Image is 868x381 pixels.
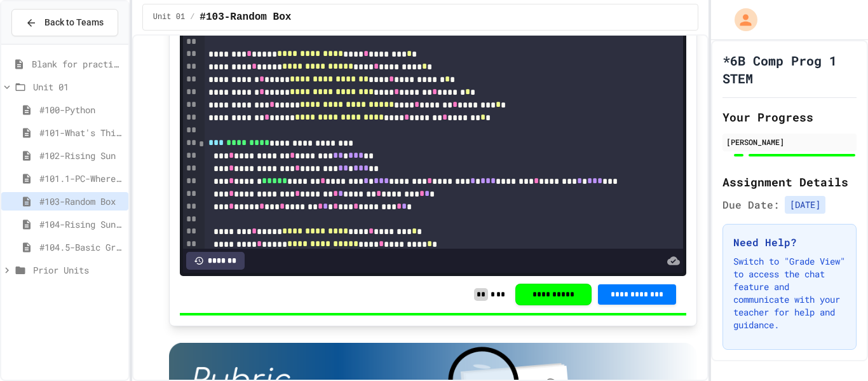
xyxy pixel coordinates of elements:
span: [DATE] [785,196,825,214]
button: Back to Teams [11,9,118,36]
span: #101.1-PC-Where am I? [39,172,123,185]
h3: Need Help? [733,235,846,250]
span: #104.5-Basic Graphics Review [39,240,123,254]
p: Switch to "Grade View" to access the chat feature and communicate with your teacher for help and ... [733,255,846,331]
h2: Assignment Details [722,173,857,191]
span: #100-Python [39,103,123,116]
span: / [190,12,194,22]
span: Unit 01 [33,80,123,94]
span: Due Date: [722,197,780,212]
h1: *6B Comp Prog 1 STEM [722,52,857,87]
span: #101-What's This ?? [39,126,123,139]
div: [PERSON_NAME] [726,136,853,148]
span: Unit 01 [153,12,185,22]
span: #104-Rising Sun Plus [39,218,123,231]
span: Prior Units [33,263,123,277]
div: My Account [721,5,761,34]
span: #103-Random Box [200,10,291,25]
span: Back to Teams [44,16,104,29]
span: #102-Rising Sun [39,149,123,162]
h2: Your Progress [722,108,857,126]
span: Blank for practice [32,57,123,71]
span: #103-Random Box [39,195,123,208]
